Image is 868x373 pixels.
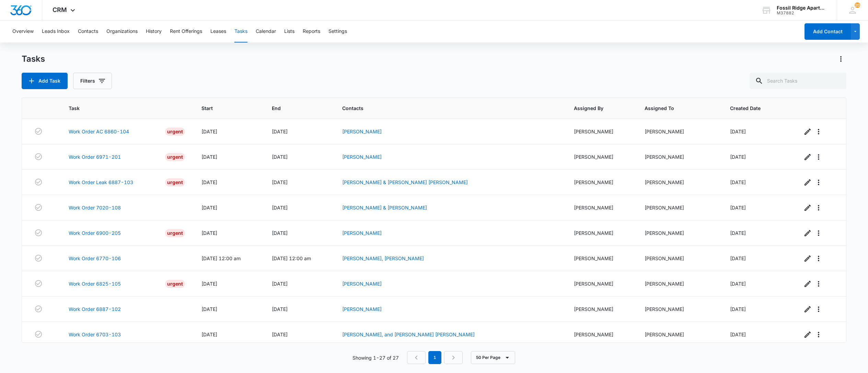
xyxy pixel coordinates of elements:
[645,229,713,237] div: [PERSON_NAME]
[272,306,288,312] span: [DATE]
[73,73,112,89] button: Filters
[645,128,713,135] div: [PERSON_NAME]
[69,255,121,262] a: Work Order 6770-106
[342,281,382,287] a: [PERSON_NAME]
[805,23,851,40] button: Add Contact
[165,229,185,237] div: Urgent
[272,332,288,337] span: [DATE]
[146,21,162,43] button: History
[730,281,746,287] span: [DATE]
[645,305,713,313] div: [PERSON_NAME]
[165,280,185,288] div: Urgent
[730,255,746,261] span: [DATE]
[201,179,217,185] span: [DATE]
[78,21,98,43] button: Contacts
[201,105,245,112] span: Start
[645,153,713,160] div: [PERSON_NAME]
[407,351,463,364] nav: Pagination
[855,2,860,8] span: 20
[284,21,294,43] button: Lists
[645,331,713,338] div: [PERSON_NAME]
[69,105,175,112] span: Task
[574,280,628,287] div: [PERSON_NAME]
[201,154,217,160] span: [DATE]
[835,53,846,64] button: Actions
[272,129,288,134] span: [DATE]
[201,281,217,287] span: [DATE]
[574,204,628,211] div: [PERSON_NAME]
[201,129,217,134] span: [DATE]
[272,179,288,185] span: [DATE]
[645,280,713,287] div: [PERSON_NAME]
[342,306,382,312] a: [PERSON_NAME]
[69,331,121,338] a: Work Order 6703-103
[272,255,311,261] span: [DATE] 12:00 am
[272,154,288,160] span: [DATE]
[777,11,827,15] div: account id
[69,128,129,135] a: Work Order AC 6860-104
[53,6,67,13] span: CRM
[272,281,288,287] span: [DATE]
[69,179,133,186] a: Work Order Leak 6887-103
[574,305,628,313] div: [PERSON_NAME]
[574,128,628,135] div: [PERSON_NAME]
[256,21,276,43] button: Calendar
[210,21,226,43] button: Leases
[730,179,746,185] span: [DATE]
[574,105,618,112] span: Assigned By
[272,205,288,210] span: [DATE]
[12,21,34,43] button: Overview
[352,354,399,361] p: Showing 1-27 of 27
[22,73,68,89] button: Add Task
[730,105,776,112] span: Created Date
[201,332,217,337] span: [DATE]
[574,255,628,262] div: [PERSON_NAME]
[42,21,70,43] button: Leads Inbox
[342,179,468,185] a: [PERSON_NAME] & [PERSON_NAME] [PERSON_NAME]
[22,54,45,64] h1: Tasks
[777,5,827,11] div: account name
[428,351,441,364] em: 1
[201,230,217,236] span: [DATE]
[69,153,121,160] a: Work Order 6971-201
[234,21,247,43] button: Tasks
[201,205,217,210] span: [DATE]
[730,332,746,337] span: [DATE]
[342,154,382,160] a: [PERSON_NAME]
[730,205,746,210] span: [DATE]
[165,178,185,186] div: Urgent
[645,179,713,186] div: [PERSON_NAME]
[574,331,628,338] div: [PERSON_NAME]
[69,204,121,211] a: Work Order 7020-108
[730,154,746,160] span: [DATE]
[165,128,185,136] div: Urgent
[574,153,628,160] div: [PERSON_NAME]
[574,179,628,186] div: [PERSON_NAME]
[272,230,288,236] span: [DATE]
[106,21,138,43] button: Organizations
[750,73,846,89] input: Search Tasks
[645,255,713,262] div: [PERSON_NAME]
[272,105,316,112] span: End
[69,305,121,313] a: Work Order 6887-102
[645,105,703,112] span: Assigned To
[645,204,713,211] div: [PERSON_NAME]
[730,129,746,134] span: [DATE]
[201,255,241,261] span: [DATE] 12:00 am
[574,229,628,237] div: [PERSON_NAME]
[342,255,424,261] a: [PERSON_NAME], [PERSON_NAME]
[342,230,382,236] a: [PERSON_NAME]
[328,21,347,43] button: Settings
[303,21,320,43] button: Reports
[342,332,475,337] a: [PERSON_NAME], and [PERSON_NAME] [PERSON_NAME]
[69,280,121,287] a: Work Order 6825-105
[471,351,515,364] button: 50 Per Page
[165,153,185,161] div: Urgent
[855,2,860,8] div: notifications count
[170,21,202,43] button: Rent Offerings
[342,129,382,134] a: [PERSON_NAME]
[342,105,547,112] span: Contacts
[69,229,121,237] a: Work Order 6900-205
[730,230,746,236] span: [DATE]
[730,306,746,312] span: [DATE]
